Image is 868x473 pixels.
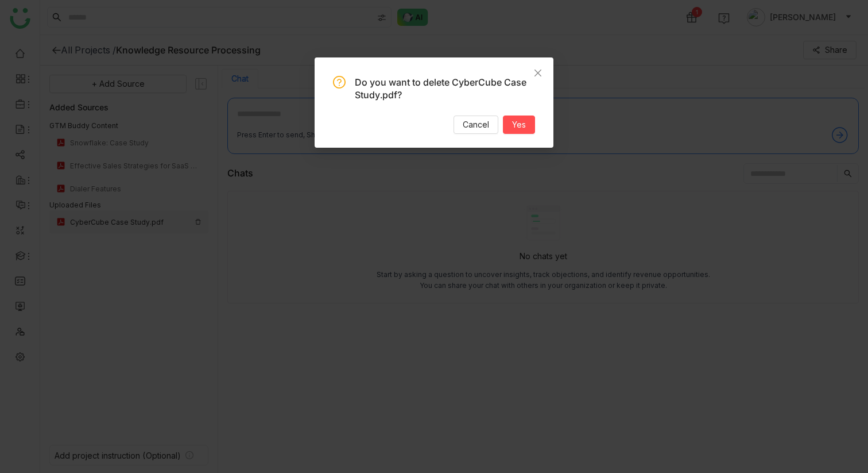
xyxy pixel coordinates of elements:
button: Cancel [454,116,498,134]
span: Do you want to delete CyberCube Case Study.pdf? [355,76,526,101]
button: Yes [503,116,535,134]
span: Cancel [463,118,489,131]
span: Yes [512,118,526,131]
button: Close [522,57,553,89]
